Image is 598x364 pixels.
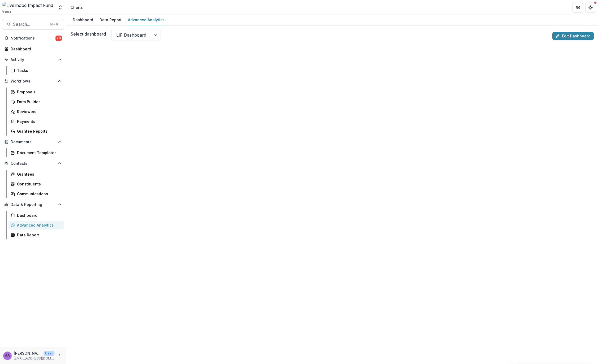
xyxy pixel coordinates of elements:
[2,2,54,13] img: Livelihood Impact Fund logo
[17,213,60,218] div: Dashboard
[17,109,60,114] div: Reviewers
[5,354,10,357] div: Aude Anquetil
[14,350,41,356] p: [PERSON_NAME]
[14,356,54,361] p: [EMAIL_ADDRESS][DOMAIN_NAME]
[585,2,596,13] button: Get Help
[2,34,64,42] button: Notifications70
[11,36,55,41] span: Notifications
[552,32,594,40] a: Edit Dashboard
[97,16,124,24] div: Data Report
[17,99,60,105] div: Form Builder
[8,88,64,96] a: Proposals
[11,58,55,62] span: Activity
[11,79,55,84] span: Workflows
[44,351,54,356] p: User
[57,353,63,359] button: More
[126,15,167,25] a: Advanced Analytics
[71,31,106,37] label: Select dashboard
[11,46,60,52] div: Dashboard
[8,127,64,136] a: Grantee Reports
[11,140,55,144] span: Documents
[71,5,83,10] div: Charts
[17,68,60,73] div: Tasks
[2,159,64,168] button: Open Contacts
[17,119,60,124] div: Payments
[126,16,167,24] div: Advanced Analytics
[8,211,64,220] a: Dashboard
[8,107,64,116] a: Reviewers
[17,150,60,155] div: Document Templates
[17,89,60,95] div: Proposals
[97,15,124,25] a: Data Report
[2,55,64,64] button: Open Activity
[2,138,64,146] button: Open Documents
[71,15,95,25] a: Dashboard
[11,161,55,166] span: Contacts
[17,181,60,187] div: Constituents
[2,77,64,85] button: Open Workflows
[8,231,64,239] a: Data Report
[8,189,64,198] a: Communications
[57,2,64,13] button: Open entity switcher
[8,221,64,229] a: Advanced Analytics
[13,22,47,27] span: Search...
[8,97,64,106] a: Form Builder
[2,45,64,53] a: Dashboard
[17,232,60,238] div: Data Report
[49,21,59,27] div: ⌘ + K
[2,19,64,30] button: Search...
[8,66,64,75] a: Tasks
[8,180,64,188] a: Constituents
[17,128,60,134] div: Grantee Reports
[55,36,62,41] span: 70
[8,117,64,126] a: Payments
[71,16,95,24] div: Dashboard
[68,3,85,11] nav: breadcrumb
[2,200,64,209] button: Open Data & Reporting
[11,202,55,207] span: Data & Reporting
[17,222,60,228] div: Advanced Analytics
[8,148,64,157] a: Document Templates
[573,2,583,13] button: Partners
[17,191,60,197] div: Communications
[17,171,60,177] div: Grantees
[8,170,64,179] a: Grantees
